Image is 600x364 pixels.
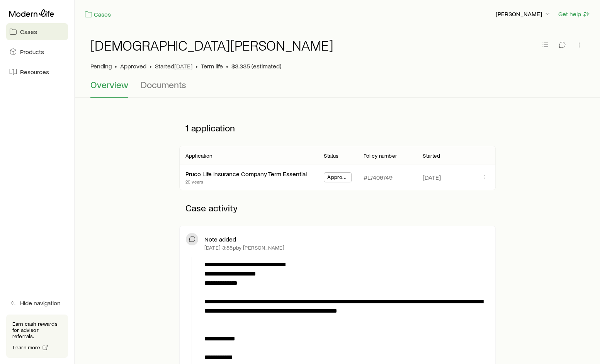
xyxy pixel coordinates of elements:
p: Note added [204,235,236,243]
div: Case details tabs [90,79,585,98]
a: Cases [84,10,111,19]
a: Products [6,43,68,60]
span: $3,335 (estimated) [231,62,281,70]
p: Case activity [179,196,496,219]
button: Hide navigation [6,294,68,311]
a: Cases [6,23,68,40]
p: #L7406749 [364,173,393,181]
p: [PERSON_NAME] [496,10,551,18]
span: • [115,62,117,70]
p: Started [155,62,192,70]
a: Pruco Life Insurance Company Term Essential [185,170,307,177]
p: [DATE] 3:55p by [PERSON_NAME] [204,245,284,251]
span: Resources [20,68,49,76]
button: [PERSON_NAME] [495,10,552,19]
span: Approved [120,62,146,70]
span: Learn more [13,345,41,350]
div: Earn cash rewards for advisor referrals.Learn more [6,315,68,358]
span: Overview [90,79,128,90]
p: Status [324,153,338,159]
span: Hide navigation [20,299,61,307]
div: Pruco Life Insurance Company Term Essential [185,170,307,178]
p: Earn cash rewards for advisor referrals. [12,321,62,339]
span: • [150,62,152,70]
span: Documents [141,79,186,90]
span: [DATE] [423,173,441,181]
p: Policy number [364,153,397,159]
a: Resources [6,63,68,80]
span: [DATE] [174,62,192,70]
span: Term life [201,62,223,70]
span: • [226,62,228,70]
p: Application [185,153,212,159]
span: Products [20,48,44,56]
h1: [DEMOGRAPHIC_DATA][PERSON_NAME] [90,37,333,53]
span: Cases [20,28,37,36]
span: • [195,62,198,70]
p: Started [423,153,440,159]
p: Pending [90,62,112,70]
button: Get help [558,10,591,19]
p: 1 application [179,116,496,139]
p: 20 years [185,179,307,185]
span: Approved [327,174,348,182]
